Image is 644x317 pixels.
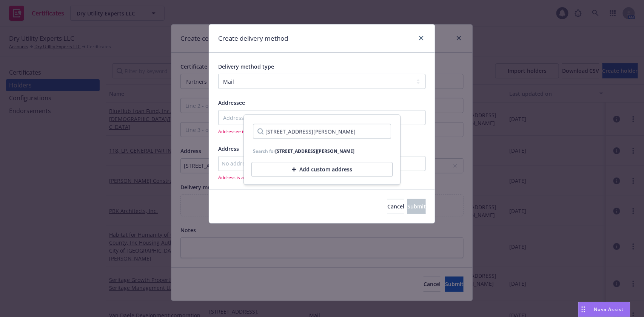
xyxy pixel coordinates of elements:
span: Delivery method type [218,63,274,70]
h1: Create delivery method [218,34,288,43]
span: Addressee is a required field [218,128,426,135]
a: close [417,34,426,43]
span: Address [218,145,239,152]
button: Nova Assist [578,302,630,317]
button: Add custom address [251,162,393,177]
input: Addressee [218,110,426,125]
input: Search [253,124,391,139]
span: Address is a required field [218,174,426,181]
div: [STREET_ADDRESS][PERSON_NAME] [275,148,354,155]
button: No address selected [218,156,426,171]
span: Nova Assist [594,306,624,312]
div: No address selected [222,159,415,167]
span: Cancel [387,203,404,210]
span: Submit [407,203,426,210]
div: Drag to move [579,302,588,317]
button: Cancel [387,199,404,214]
span: Addressee [218,99,245,106]
button: Submit [407,199,426,214]
div: Search for [253,148,354,155]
